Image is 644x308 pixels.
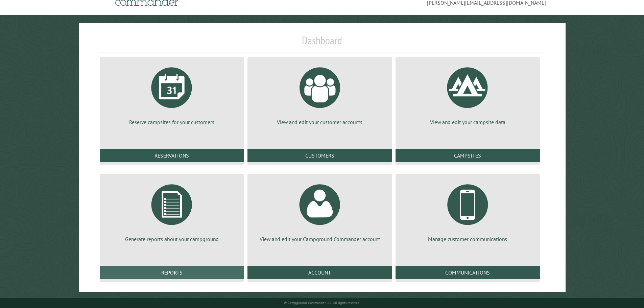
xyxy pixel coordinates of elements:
p: View and edit your Campground Commander account [256,235,384,243]
a: View and edit your Campground Commander account [256,179,384,243]
a: Manage customer communications [404,179,532,243]
a: View and edit your customer accounts [256,62,384,126]
a: Reserve campsites for your customers [108,62,236,126]
a: Campsites [396,149,540,162]
a: Communications [396,266,540,279]
p: Reserve campsites for your customers [108,118,236,126]
h1: Dashboard [98,34,546,52]
a: Customers [247,149,392,162]
small: © Campground Commander LLC. All rights reserved. [284,301,360,305]
p: Manage customer communications [404,235,532,243]
a: View and edit your campsite data [404,62,532,126]
p: Generate reports about your campground [108,235,236,243]
p: View and edit your campsite data [404,118,532,126]
a: Generate reports about your campground [108,179,236,243]
a: Reservations [100,149,244,162]
a: Account [247,266,392,279]
a: Reports [100,266,244,279]
p: View and edit your customer accounts [256,118,384,126]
